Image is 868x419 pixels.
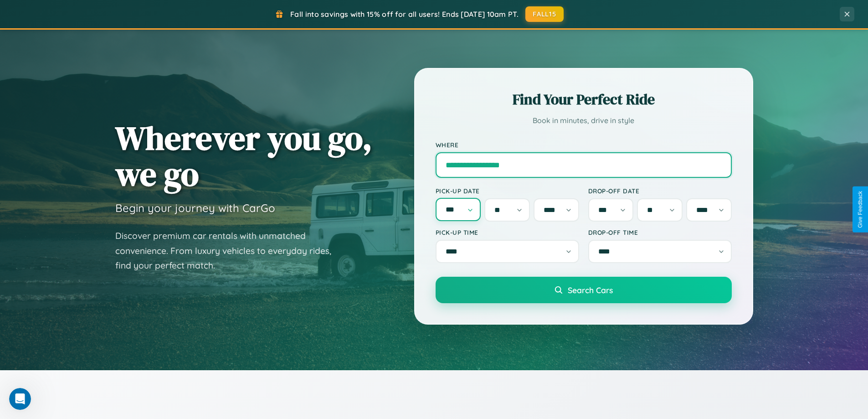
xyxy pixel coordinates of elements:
[115,228,343,273] p: Discover premium car rentals with unmatched convenience. From luxury vehicles to everyday rides, ...
[115,201,275,215] h3: Begin your journey with CarGo
[290,10,519,19] span: Fall into savings with 15% off for all users! Ends [DATE] 10am PT.
[115,120,372,192] h1: Wherever you go, we go
[436,228,579,236] label: Pick-up Time
[525,6,564,22] button: FALL15
[568,285,613,295] span: Search Cars
[857,191,863,228] div: Give Feedback
[436,187,579,195] label: Pick-up Date
[9,388,31,410] iframe: Intercom live chat
[436,114,732,127] p: Book in minutes, drive in style
[436,89,732,109] h2: Find Your Perfect Ride
[588,187,732,195] label: Drop-off Date
[436,277,732,303] button: Search Cars
[588,228,732,236] label: Drop-off Time
[436,141,732,149] label: Where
